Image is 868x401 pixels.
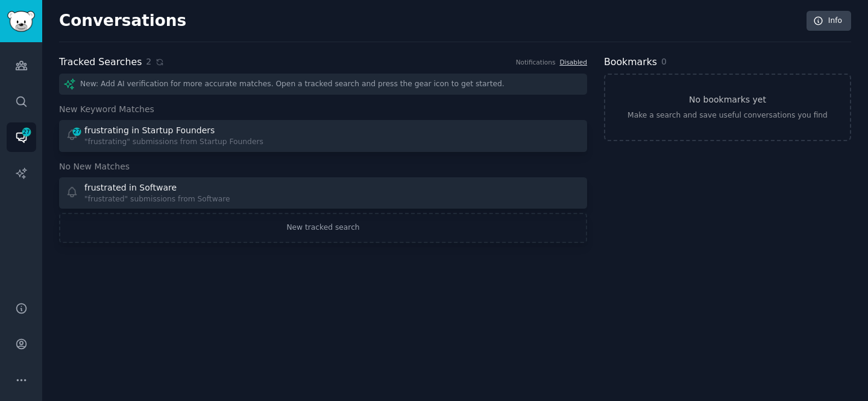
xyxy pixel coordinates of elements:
[689,93,766,106] h3: No bookmarks yet
[627,110,828,121] div: Make a search and save useful conversations you find
[661,57,667,66] span: 0
[559,58,587,66] a: Disabled
[7,122,36,152] a: 27
[59,103,154,116] span: New Keyword Matches
[84,124,215,137] div: frustrating in Startup Founders
[807,11,851,31] a: Info
[516,58,556,66] div: Notifications
[59,74,587,95] div: New: Add AI verification for more accurate matches. Open a tracked search and press the gear icon...
[59,213,587,243] a: New tracked search
[146,55,151,68] span: 2
[59,120,587,152] a: 27frustrating in Startup Founders"frustrating" submissions from Startup Founders
[21,128,32,136] span: 27
[84,182,177,194] div: frustrated in Software
[59,55,142,70] h2: Tracked Searches
[59,160,130,173] span: No New Matches
[72,127,83,136] span: 27
[59,11,186,31] h2: Conversations
[59,177,587,209] a: frustrated in Software"frustrated" submissions from Software
[84,137,263,148] div: "frustrating" submissions from Startup Founders
[84,194,230,205] div: "frustrated" submissions from Software
[7,11,35,32] img: GummySearch logo
[604,74,851,141] a: No bookmarks yetMake a search and save useful conversations you find
[604,55,657,70] h2: Bookmarks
